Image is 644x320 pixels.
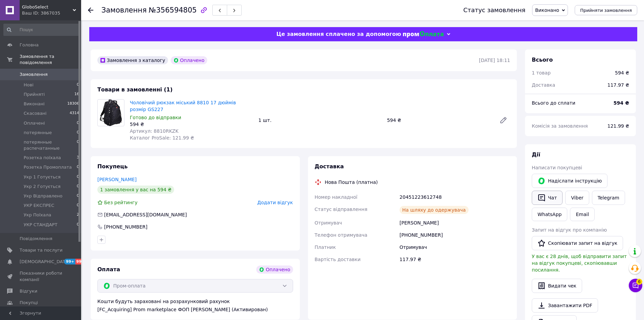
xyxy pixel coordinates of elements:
[463,7,525,14] div: Статус замовлення
[398,253,511,265] div: 117.97 ₴
[315,163,344,170] span: Доставка
[67,101,79,107] span: 18306
[575,5,637,15] button: Прийняти замовлення
[77,139,79,151] span: 0
[532,100,575,106] span: Всього до сплати
[97,186,174,194] div: 1 замовлення у вас на 594 ₴
[398,217,511,229] div: [PERSON_NAME]
[77,184,79,190] span: 0
[24,130,52,136] span: потерянные
[77,130,79,136] span: 0
[535,7,559,13] span: Виконано
[130,135,194,141] span: Каталог ProSale: 121.99 ₴
[97,177,137,182] a: [PERSON_NAME]
[532,165,582,170] span: Написати покупцеві
[479,58,510,63] time: [DATE] 18:11
[315,232,367,238] span: Телефон отримувача
[149,6,197,14] span: №356594805
[77,155,79,161] span: 3
[130,121,253,128] div: 594 ₴
[77,222,79,228] span: 0
[636,279,642,285] span: 6
[101,6,147,14] span: Замовлення
[24,184,61,190] span: Укр 2 Готується
[580,8,632,13] span: Прийняти замовлення
[20,42,39,48] span: Головна
[130,100,236,112] a: Чоловічий рюкзак міський 8810 17 дюймів розмір GS227
[97,56,168,64] div: Замовлення з каталогу
[256,265,293,274] div: Оплачено
[24,110,47,116] span: Скасовані
[77,202,79,209] span: 0
[607,123,629,129] span: 121.99 ₴
[24,155,61,161] span: Розетка поїхала
[130,115,181,120] span: Готово до відправки
[315,194,358,200] span: Номер накладної
[97,163,128,170] span: Покупець
[3,24,80,36] input: Пошук
[565,191,589,205] a: Viber
[77,164,79,170] span: 0
[20,247,63,253] span: Товари та послуги
[532,70,551,76] span: 1 товар
[171,56,207,64] div: Оплачено
[256,115,384,125] div: 1 шт.
[24,212,51,218] span: Укр Поїхала
[532,57,553,63] span: Всього
[20,259,70,265] span: [DEMOGRAPHIC_DATA]
[315,244,336,250] span: Платник
[24,91,45,98] span: Прийняті
[77,174,79,180] span: 0
[20,270,63,282] span: Показники роботи компанії
[104,200,138,205] span: Без рейтингу
[77,193,79,199] span: 0
[532,208,567,221] a: WhatsApp
[532,236,623,250] button: Скопіювати запит на відгук
[97,266,120,273] span: Оплата
[315,257,361,262] span: Вартість доставки
[257,200,293,205] span: Додати відгук
[400,206,469,214] div: На шляху до одержувача
[77,82,79,88] span: 0
[24,193,63,199] span: Укр Відправлено
[24,120,45,126] span: Оплачені
[130,128,178,134] span: Артикул: 8810RKZK
[398,241,511,253] div: Отримувач
[532,123,588,129] span: Комісія за замовлення
[384,115,494,125] div: 594 ₴
[88,7,93,14] div: Повернутися назад
[64,259,75,264] span: 99+
[315,220,342,226] span: Отримувач
[614,100,629,106] b: 594 ₴
[77,212,79,218] span: 2
[24,222,57,228] span: УКР СТАНДАРТ
[532,279,582,293] button: Видати чек
[77,120,79,126] span: 0
[276,31,401,37] span: Це замовлення сплачено за допомогою
[24,164,72,170] span: Розетка Промоплата
[70,110,79,116] span: 4314
[24,101,45,107] span: Виконані
[398,229,511,241] div: [PHONE_NUMBER]
[398,191,511,203] div: 20451223612748
[532,82,555,88] span: Доставка
[99,100,123,126] img: Чоловічий рюкзак міський 8810 17 дюймів розмір GS227
[24,82,33,88] span: Нові
[403,31,444,38] img: evopay logo
[615,69,629,76] div: 594 ₴
[532,151,540,158] span: Дії
[20,288,37,294] span: Відгуки
[532,227,607,233] span: Запит на відгук про компанію
[532,191,563,205] button: Чат
[24,174,61,180] span: Укр 1 Готується
[532,298,598,313] a: Завантажити PDF
[315,207,367,212] span: Статус відправлення
[75,259,87,264] span: 99+
[20,236,52,242] span: Повідомлення
[20,71,48,78] span: Замовлення
[570,208,595,221] button: Email
[103,223,148,230] div: [PHONE_NUMBER]
[323,179,380,186] div: Нова Пошта (платна)
[22,4,73,10] span: GloboSelect
[74,91,79,98] span: 16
